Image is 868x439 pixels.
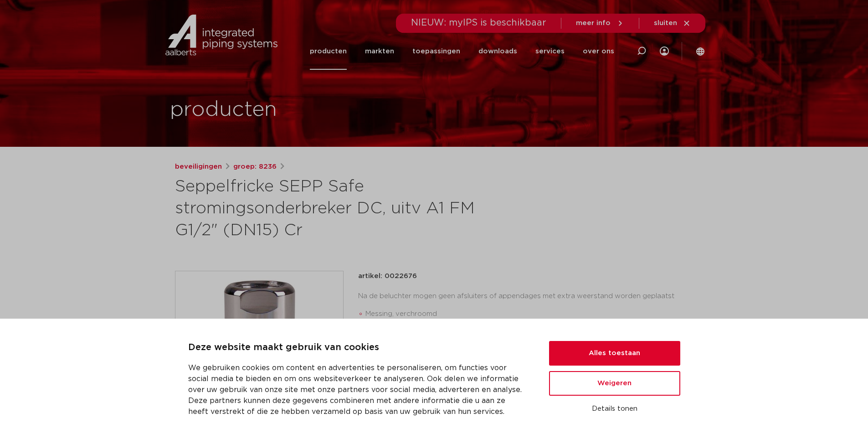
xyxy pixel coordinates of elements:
[233,161,277,172] a: groep: 8236
[365,33,394,70] a: markten
[549,401,680,417] button: Details tonen
[660,33,669,70] div: my IPS
[654,20,677,26] span: sluiten
[535,33,565,70] a: services
[188,341,527,355] p: Deze website maakt gebruik van cookies
[654,19,691,27] a: sluiten
[175,161,222,172] a: beveiligingen
[188,362,527,417] p: We gebruiken cookies om content en advertenties te personaliseren, om functies voor social media ...
[576,20,611,26] span: meer info
[310,33,614,70] nav: Menu
[175,271,343,439] img: Product Image for Seppelfricke SEPP Safe stromingsonderbreker DC, uitv A1 FM G1/2" (DN15) Cr
[358,271,417,282] p: artikel: 0022676
[365,307,693,321] li: Messing, verchroomd
[478,33,517,70] a: downloads
[411,18,546,27] span: NIEUW: myIPS is beschikbaar
[170,95,277,124] h1: producten
[175,176,517,242] h1: Seppelfricke SEPP Safe stromingsonderbreker DC, uitv A1 FM G1/2" (DN15) Cr
[583,33,614,70] a: over ons
[412,33,460,70] a: toepassingen
[310,33,347,70] a: producten
[549,371,680,396] button: Weigeren
[549,341,680,366] button: Alles toestaan
[576,19,624,27] a: meer info
[358,289,693,354] div: Na de beluchter mogen geen afsluiters of appendages met extra weerstand worden geplaatst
